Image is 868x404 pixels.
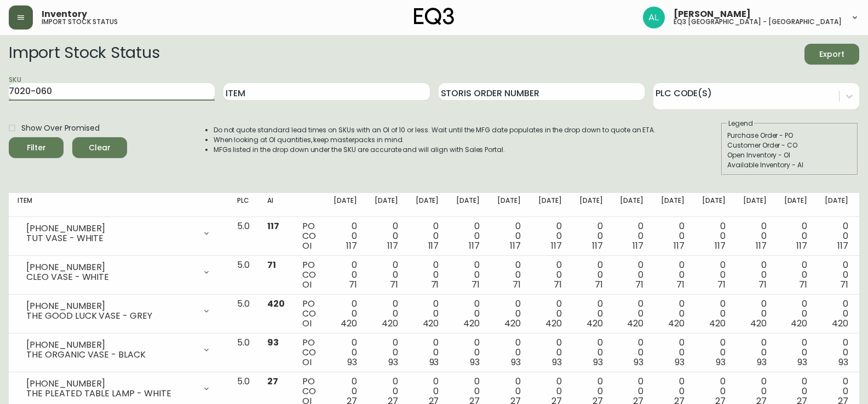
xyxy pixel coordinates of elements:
[579,338,603,367] div: 0 0
[9,137,64,158] button: Filter
[545,317,562,330] span: 420
[633,239,643,252] span: 117
[627,317,643,330] span: 420
[743,260,767,290] div: 0 0
[643,7,665,28] img: 1c2a8670a0b342a1deb410e06288c649
[775,193,817,217] th: [DATE]
[675,356,685,368] span: 93
[341,317,357,330] span: 420
[757,356,767,368] span: 93
[302,356,312,368] span: OI
[620,221,643,251] div: 0 0
[727,131,852,140] div: Purchase Order - PO
[26,389,196,399] div: THE PLEATED TABLE LAMP - WHITE
[538,221,562,251] div: 0 0
[838,356,848,368] span: 93
[21,122,100,134] span: Show Over Promised
[267,375,278,388] span: 27
[702,338,726,367] div: 0 0
[456,299,480,329] div: 0 0
[382,317,398,330] span: 420
[709,317,726,330] span: 420
[387,239,398,252] span: 117
[42,10,87,19] span: Inventory
[796,239,807,252] span: 117
[26,340,196,350] div: [PHONE_NUMBER]
[470,356,480,368] span: 93
[456,338,480,367] div: 0 0
[9,44,159,65] h2: Import Stock Status
[497,338,521,367] div: 0 0
[743,221,767,251] div: 0 0
[18,338,220,362] div: [PHONE_NUMBER]THE ORGANIC VASE - BLACK
[727,150,852,160] div: Open Inventory - OI
[228,295,258,333] td: 5.0
[579,299,603,329] div: 0 0
[18,221,220,245] div: [PHONE_NUMBER]TUT VASE - WHITE
[743,299,767,329] div: 0 0
[375,299,398,329] div: 0 0
[27,141,46,155] div: Filter
[267,297,285,310] span: 420
[228,193,258,217] th: PLC
[743,338,767,367] div: 0 0
[334,260,357,290] div: 0 0
[784,260,808,290] div: 0 0
[23,33,181,68] div: Fabriquée à partir de 46 % de matériaux recyclés, le meuble audiovidéo Aria est une combinaison é...
[592,239,603,252] span: 117
[840,278,848,291] span: 71
[652,193,693,217] th: [DATE]
[758,278,767,291] span: 71
[756,239,767,252] span: 117
[825,299,848,329] div: 0 0
[620,338,643,367] div: 0 0
[497,221,521,251] div: 0 0
[530,193,571,217] th: [DATE]
[661,221,685,251] div: 0 0
[267,220,279,232] span: 117
[702,299,726,329] div: 0 0
[334,221,357,251] div: 0 0
[267,336,279,349] span: 93
[258,193,294,217] th: AI
[593,356,603,368] span: 93
[423,317,439,330] span: 420
[334,299,357,329] div: 0 0
[26,224,196,233] div: [PHONE_NUMBER]
[674,19,842,25] h5: eq3 [GEOGRAPHIC_DATA] - [GEOGRAPHIC_DATA]
[346,239,357,252] span: 117
[42,19,118,25] h5: import stock status
[463,317,480,330] span: 420
[837,239,848,252] span: 117
[228,217,258,256] td: 5.0
[816,193,857,217] th: [DATE]
[825,221,848,251] div: 0 0
[375,221,398,251] div: 0 0
[390,278,398,291] span: 71
[825,338,848,367] div: 0 0
[832,317,848,330] span: 420
[497,299,521,329] div: 0 0
[661,299,685,329] div: 0 0
[702,260,726,290] div: 0 0
[267,259,276,271] span: 71
[302,299,316,329] div: PO CO
[18,299,220,323] div: [PHONE_NUMBER]THE GOOD LUCK VASE - GREY
[797,356,807,368] span: 93
[727,119,754,128] legend: Legend
[538,338,562,367] div: 0 0
[447,193,488,217] th: [DATE]
[668,317,685,330] span: 420
[302,317,312,330] span: OI
[813,48,850,61] span: Export
[456,221,480,251] div: 0 0
[23,16,181,26] div: Meuble multimédia Airia™
[26,350,196,360] div: THE ORGANIC VASE - BLACK
[428,239,439,252] span: 117
[579,221,603,251] div: 0 0
[511,356,521,368] span: 93
[228,333,258,372] td: 5.0
[587,317,603,330] span: 420
[302,221,316,251] div: PO CO
[302,260,316,290] div: PO CO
